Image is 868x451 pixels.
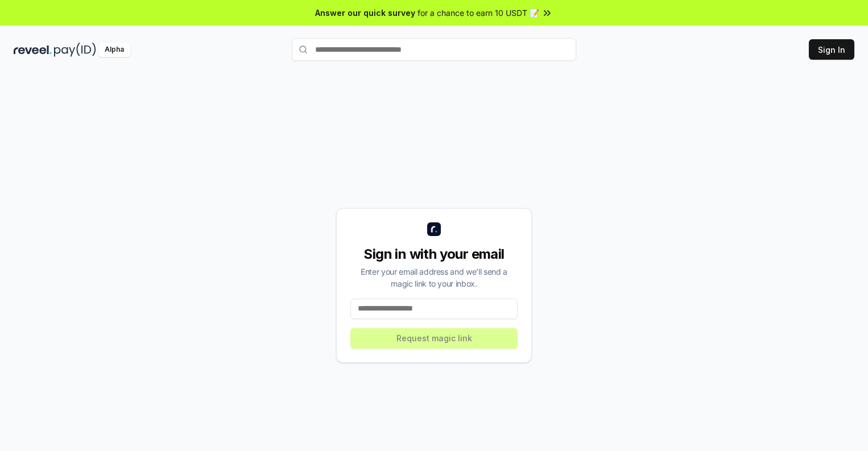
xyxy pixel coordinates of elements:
[54,43,96,57] img: pay_id
[427,222,441,236] img: logo_small
[315,7,415,19] span: Answer our quick survey
[350,245,518,263] div: Sign in with your email
[14,43,52,57] img: reveel_dark
[418,7,539,19] span: for a chance to earn 10 USDT 📝
[98,43,130,57] div: Alpha
[809,39,854,60] button: Sign In
[350,266,518,289] div: Enter your email address and we’ll send a magic link to your inbox.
